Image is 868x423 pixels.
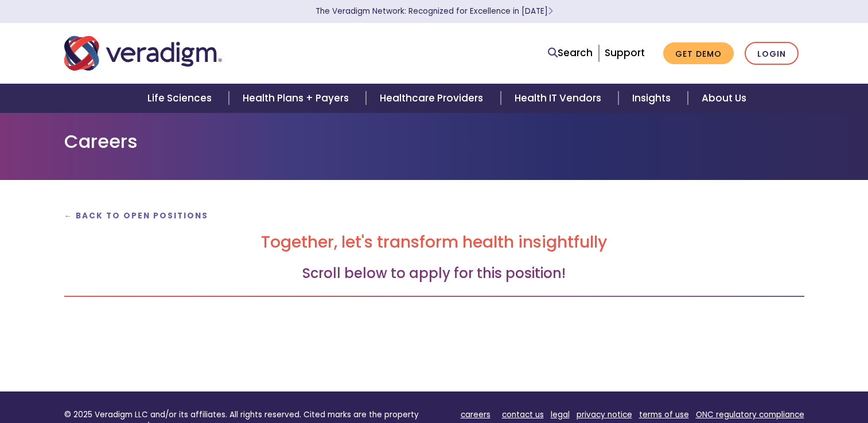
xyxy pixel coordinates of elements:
a: privacy notice [577,409,632,420]
h2: Together, let's transform health insightfully [64,233,804,252]
a: Support [605,46,645,60]
img: Veradigm logo [64,34,222,72]
a: Get Demo [663,42,734,65]
h1: Careers [64,131,804,152]
a: careers [461,409,491,420]
a: The Veradigm Network: Recognized for Excellence in [DATE]Learn More [316,6,553,17]
span: Learn More [548,6,553,17]
a: ← Back to Open Positions [64,210,209,221]
a: legal [551,409,570,420]
a: Healthcare Providers [366,84,500,113]
a: terms of use [639,409,689,420]
a: Search [548,45,593,61]
a: ONC regulatory compliance [696,409,804,420]
a: Login [745,42,799,65]
a: Health Plans + Payers [229,84,366,113]
a: contact us [502,409,544,420]
h3: Scroll below to apply for this position! [64,265,804,282]
a: Health IT Vendors [501,84,618,113]
a: Insights [618,84,688,113]
a: Life Sciences [134,84,229,113]
a: About Us [688,84,760,113]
